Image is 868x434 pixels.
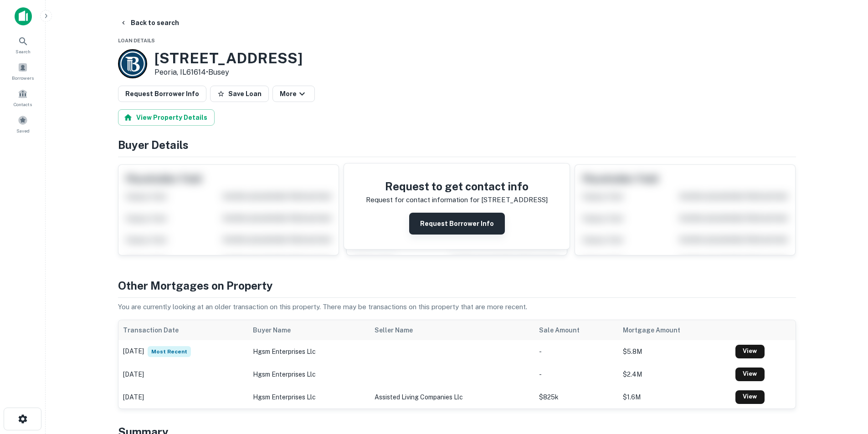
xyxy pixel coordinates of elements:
h4: Other Mortgages on Property [118,277,796,294]
td: hgsm enterprises llc [248,386,370,408]
a: Search [3,32,43,57]
p: Peoria, IL61614 • [154,67,303,78]
h3: [STREET_ADDRESS] [154,50,303,67]
a: Busey [208,68,229,77]
th: Seller Name [370,320,534,340]
td: $5.8M [618,340,731,363]
td: hgsm enterprises llc [248,340,370,363]
a: Contacts [3,85,43,110]
h4: Request to get contact info [366,178,548,194]
span: Saved [16,127,30,134]
td: assisted living companies llc [370,386,534,408]
button: Save Loan [210,86,269,102]
th: Transaction Date [118,320,248,340]
td: hgsm enterprises llc [248,363,370,386]
button: View Property Details [118,109,215,126]
a: View [735,390,765,404]
a: Saved [3,112,43,136]
img: capitalize-icon.png [15,7,32,26]
td: [DATE] [118,363,248,386]
p: [STREET_ADDRESS] [481,194,548,205]
a: Borrowers [3,59,43,83]
td: $825k [534,386,618,408]
th: Buyer Name [248,320,370,340]
th: Sale Amount [534,320,618,340]
a: View [735,345,765,358]
button: Request Borrower Info [118,86,206,102]
button: Back to search [116,15,183,31]
td: [DATE] [118,340,248,363]
td: $2.4M [618,363,731,386]
td: [DATE] [118,386,248,408]
span: Loan Details [118,38,155,43]
p: Request for contact information for [366,194,479,205]
iframe: Chat Widget [822,361,868,405]
th: Mortgage Amount [618,320,731,340]
h4: Buyer Details [118,137,796,153]
p: You are currently looking at an older transaction on this property. There may be transactions on ... [118,301,796,312]
span: Search [15,48,31,55]
a: View [735,368,765,381]
span: Contacts [14,101,32,108]
span: Most Recent [148,346,191,357]
span: Borrowers [12,74,34,82]
td: - [534,363,618,386]
button: Request Borrower Info [409,213,505,235]
td: - [534,340,618,363]
button: More [272,86,315,102]
td: $1.6M [618,386,731,408]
